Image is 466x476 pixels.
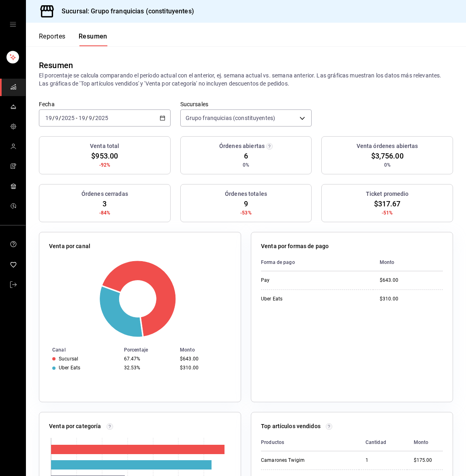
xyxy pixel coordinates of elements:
label: Sucursales [180,101,312,107]
h3: Órdenes abiertas [219,142,265,150]
div: Uber Eats [59,365,80,371]
div: Pay [261,277,326,284]
input: -- [78,115,86,121]
th: Monto [373,254,443,271]
div: 32.53% [124,365,173,371]
div: 1 [366,457,401,464]
div: Uber Eats [261,296,326,302]
h3: Órdenes cerradas [81,190,128,198]
h3: Ticket promedio [366,190,409,198]
p: Venta por formas de pago [261,242,329,251]
span: / [92,115,95,121]
div: Resumen [39,59,73,71]
span: $953.00 [91,150,118,161]
span: Grupo franquicias (constituyentes) [186,114,275,122]
th: Porcentaje [121,345,177,354]
span: -92% [99,161,111,169]
th: Forma de pago [261,254,373,271]
span: 3 [103,198,107,209]
span: 9 [244,198,248,209]
h3: Venta total [90,142,119,150]
p: El porcentaje se calcula comparando el período actual con el anterior, ej. semana actual vs. sema... [39,71,453,88]
input: -- [88,115,92,121]
label: Fecha [39,101,171,107]
h3: Órdenes totales [225,190,267,198]
div: 67.47% [124,356,173,362]
span: 6 [244,150,248,161]
div: $643.00 [380,277,443,284]
span: / [52,115,55,121]
span: - [76,115,77,121]
span: 0% [243,161,249,169]
p: Venta por categoría [49,422,101,431]
div: navigation tabs [39,32,107,46]
button: Resumen [79,32,107,46]
div: $310.00 [380,296,443,302]
input: ---- [61,115,75,121]
th: Monto [407,434,443,451]
span: $317.67 [374,198,401,209]
div: $643.00 [180,356,228,362]
span: / [59,115,61,121]
div: Sucursal [59,356,78,362]
button: Reportes [39,32,66,46]
h3: Sucursal: Grupo franquicias (constituyentes) [55,6,194,16]
th: Monto [177,345,241,354]
div: Camarones Twigim [261,457,326,464]
span: 0% [384,161,391,169]
th: Canal [39,345,121,354]
div: $310.00 [180,365,228,371]
span: -84% [99,209,111,217]
span: / [86,115,88,121]
span: $3,756.00 [371,150,404,161]
span: -53% [240,209,252,217]
input: -- [55,115,59,121]
button: open drawer [10,21,16,28]
p: Venta por canal [49,242,90,251]
input: -- [45,115,52,121]
span: -51% [382,209,393,217]
div: $175.00 [414,457,443,464]
th: Productos [261,434,359,451]
p: Top artículos vendidos [261,422,321,431]
input: ---- [95,115,109,121]
h3: Venta órdenes abiertas [357,142,418,150]
th: Cantidad [359,434,407,451]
